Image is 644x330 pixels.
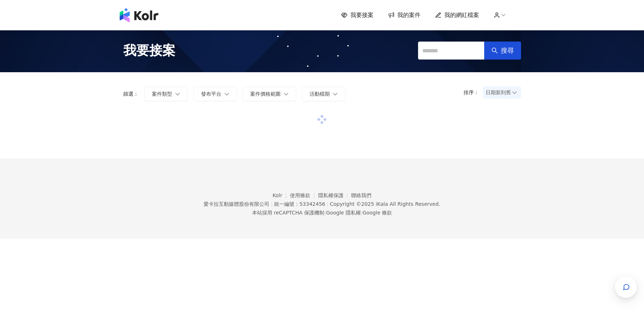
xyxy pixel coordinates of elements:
[484,42,521,60] button: 搜尋
[444,11,479,19] span: 我的網紅檔案
[501,47,514,55] span: 搜尋
[271,201,273,207] span: |
[464,90,483,95] p: 排序：
[486,87,519,98] span: 日期新到舊
[397,11,421,19] span: 我的案件
[350,11,374,19] span: 我要接案
[243,87,296,101] button: 案件價格範圍
[204,201,269,207] div: 愛卡拉互動媒體股份有限公司
[330,201,440,207] div: Copyright © 2025 All Rights Reserved.
[351,192,371,198] a: 聯絡我們
[250,91,281,97] span: 案件價格範圍
[274,201,325,207] div: 統一編號：53342456
[144,87,188,101] button: 案件類型
[324,210,326,216] span: |
[252,208,392,217] span: 本站採用 reCAPTCHA 保護機制
[327,201,328,207] span: |
[388,11,421,19] a: 我的案件
[361,210,363,216] span: |
[201,91,221,97] span: 發布平台
[491,47,498,54] span: search
[362,210,392,216] a: Google 條款
[123,91,138,97] p: 篩選：
[120,8,158,22] img: logo
[341,11,374,19] a: 我要接案
[376,201,388,207] a: iKala
[326,210,361,216] a: Google 隱私權
[302,87,345,101] button: 活動檔期
[123,42,175,60] span: 我要接案
[435,11,479,19] a: 我的網紅檔案
[310,91,330,97] span: 活動檔期
[193,87,237,101] button: 發布平台
[318,192,351,198] a: 隱私權保護
[290,192,318,198] a: 使用條款
[152,91,172,97] span: 案件類型
[273,192,290,198] a: Kolr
